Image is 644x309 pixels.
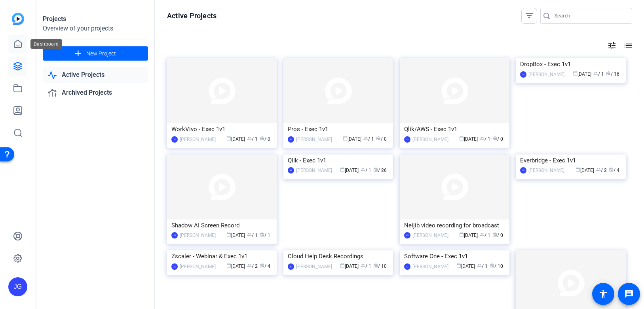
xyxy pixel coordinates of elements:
div: JG [171,263,178,270]
span: group [363,136,368,141]
span: group [361,167,365,172]
div: Software One - Exec 1v1 [404,250,505,262]
div: Neijib video recording for broadcast [404,219,505,231]
div: [PERSON_NAME] [412,231,448,239]
div: [PERSON_NAME] [180,135,216,143]
span: calendar_today [226,136,231,141]
span: calendar_today [576,167,580,172]
div: Pros - Exec 1v1 [288,123,389,135]
span: calendar_today [340,263,345,268]
div: [PERSON_NAME] [412,263,448,271]
span: [DATE] [343,136,361,142]
span: group [596,167,601,172]
span: radio [260,136,264,141]
span: [DATE] [226,136,245,142]
span: radio [373,263,378,268]
span: calendar_today [459,136,464,141]
div: Everbridge - Exec 1v1 [520,154,621,166]
span: / 0 [260,136,270,142]
span: radio [492,136,497,141]
span: radio [260,232,264,237]
span: [DATE] [576,168,594,173]
div: JG [8,277,27,296]
span: / 0 [492,136,503,142]
div: Qlik - Exec 1v1 [288,154,389,166]
span: [DATE] [459,136,478,142]
div: JG [520,167,526,174]
span: [DATE] [340,168,359,173]
span: / 1 [593,71,604,77]
span: calendar_today [226,232,231,237]
div: JG [520,71,526,78]
span: radio [260,263,264,268]
span: calendar_today [459,232,464,237]
div: Cloud Help Desk Recordings [288,250,389,262]
mat-icon: list [623,41,632,50]
a: Archived Projects [43,85,148,101]
span: / 2 [596,168,607,173]
span: group [361,263,365,268]
span: / 1 [247,233,258,238]
span: / 1 [363,136,374,142]
div: [PERSON_NAME] [180,263,216,271]
span: / 0 [376,136,387,142]
div: Dashboard [30,39,62,49]
div: [PERSON_NAME] [528,71,564,78]
div: Projects [43,14,148,24]
mat-icon: message [624,289,634,299]
div: DropBox - Exec 1v1 [520,58,621,70]
span: / 1 [480,233,490,238]
span: / 26 [373,168,387,173]
span: [DATE] [459,233,478,238]
mat-icon: tune [607,41,617,50]
span: calendar_today [456,263,461,268]
mat-icon: accessibility [598,289,608,299]
div: Zscaler - Webinar & Exec 1v1 [171,250,272,262]
div: [PERSON_NAME] [412,135,448,143]
span: / 1 [247,136,258,142]
span: group [480,232,484,237]
span: radio [490,263,494,268]
div: JG [171,232,178,238]
div: Overview of your projects [43,24,148,33]
span: [DATE] [456,263,475,269]
span: calendar_today [573,71,578,76]
span: group [247,136,252,141]
div: JG [288,167,294,174]
span: group [247,232,252,237]
span: group [477,263,482,268]
div: JG [404,263,410,270]
a: Active Projects [43,67,148,83]
div: Qlik/AWS - Exec 1v1 [404,123,505,135]
span: group [593,71,598,76]
span: New Project [86,50,116,58]
span: [DATE] [573,71,591,77]
button: New Project [43,46,148,61]
div: JG [171,136,178,143]
div: [PERSON_NAME] [296,166,332,174]
span: radio [606,71,611,76]
span: / 1 [260,233,270,238]
span: calendar_today [226,263,231,268]
span: radio [373,167,378,172]
mat-icon: filter_list [524,11,534,21]
span: calendar_today [340,167,345,172]
span: / 1 [361,263,371,269]
span: / 2 [247,263,258,269]
span: group [480,136,484,141]
span: / 16 [606,71,619,77]
div: MV [404,232,410,238]
div: Shadow AI Screen Record [171,219,272,231]
div: JG [288,263,294,270]
div: JG [288,136,294,143]
div: JG [404,136,410,143]
span: radio [492,232,497,237]
span: calendar_today [343,136,348,141]
div: WorkVivo - Exec 1v1 [171,123,272,135]
span: / 10 [490,263,503,269]
span: radio [609,167,614,172]
h1: Active Projects [167,11,217,21]
span: / 10 [373,263,387,269]
span: [DATE] [226,233,245,238]
span: / 4 [260,263,270,269]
